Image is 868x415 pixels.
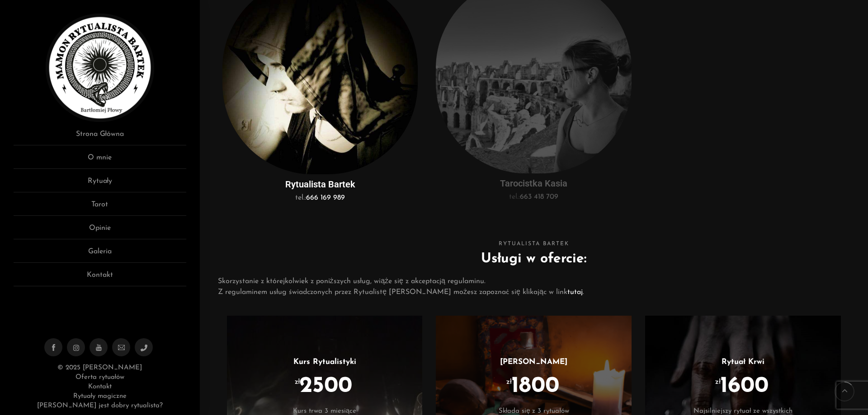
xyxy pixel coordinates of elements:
[14,152,186,169] a: O mnie
[37,402,163,409] a: [PERSON_NAME] jest dobry rytualista?
[222,179,418,190] h5: Rytualista Bartek
[218,276,850,298] p: Skorzystanie z którejkolwiek z poniższych usług, wiąże się z akceptacją regulaminu. Z regulaminem...
[14,199,186,216] a: Tarot
[722,358,764,366] a: Rytuał Krwi
[567,289,583,296] a: tutaj
[218,239,850,249] span: Rytualista Bartek
[306,194,345,201] a: 666 169 989
[14,129,186,145] a: Strona Główna
[73,393,127,400] a: Rytuały magiczne
[295,378,300,386] sup: zł
[520,193,558,201] a: 663 418 709
[14,223,186,239] a: Opinie
[14,246,186,263] a: Galeria
[14,270,186,286] a: Kontakt
[299,382,352,391] span: 2500
[500,358,567,366] a: [PERSON_NAME]
[46,14,154,122] img: Rytualista Bartek
[218,249,850,269] h2: Usługi w ofercie:
[438,191,629,202] p: tel.:
[88,383,112,390] a: Kontakt
[75,374,124,381] a: Oferta rytuałów
[225,192,416,203] p: tel.:
[436,178,632,189] h5: Tarocistka Kasia
[511,382,559,391] span: 1800
[14,176,186,192] a: Rytuały
[293,358,356,366] a: Kurs Rytualistyki
[720,382,769,391] span: 1600
[506,378,512,386] sup: zł
[715,378,721,386] sup: zł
